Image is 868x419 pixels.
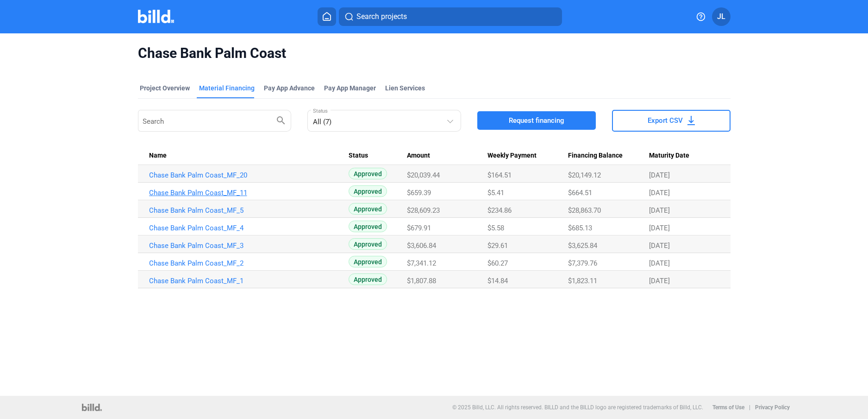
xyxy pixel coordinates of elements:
p: | [749,404,750,411]
button: JL [712,7,731,26]
span: $664.51 [568,189,592,197]
span: $685.13 [568,224,592,232]
span: Export CSV [648,116,683,125]
span: Chase Bank Palm Coast [138,44,731,62]
span: [DATE] [649,206,670,215]
span: $7,341.12 [407,259,436,267]
div: Pay App Advance [264,83,315,93]
button: Request financing [477,111,596,130]
span: Approved [349,256,387,267]
span: $679.91 [407,224,431,232]
span: Approved [349,238,387,250]
span: $20,039.44 [407,171,440,179]
span: $29.61 [487,241,508,250]
span: Request financing [509,116,564,125]
div: Project Overview [140,83,190,93]
span: Amount [407,152,430,160]
img: logo [82,404,102,411]
span: $3,625.84 [568,241,597,250]
span: Name [149,152,167,160]
div: Name [149,152,349,160]
div: Lien Services [385,83,425,93]
span: $3,606.84 [407,241,436,250]
div: Financing Balance [568,152,649,160]
span: $234.86 [487,206,512,215]
p: © 2025 Billd, LLC. All rights reserved. BILLD and the BILLD logo are registered trademarks of Bil... [452,404,703,411]
span: $659.39 [407,189,431,197]
span: Approved [349,221,387,232]
span: Approved [349,185,387,197]
span: Search projects [356,11,407,22]
mat-icon: search [275,114,287,126]
span: Approved [349,203,387,215]
b: Terms of Use [712,404,744,411]
span: JL [717,11,725,22]
mat-select-trigger: All (7) [313,118,331,126]
span: [DATE] [649,189,670,197]
button: Search projects [339,7,562,26]
span: [DATE] [649,224,670,232]
span: [DATE] [649,277,670,285]
span: Approved [349,273,387,285]
div: Weekly Payment [487,152,568,160]
span: [DATE] [649,259,670,267]
span: Approved [349,168,387,179]
span: $5.41 [487,189,504,197]
span: $1,807.88 [407,277,436,285]
a: Chase Bank Palm Coast_MF_1 [149,277,349,285]
span: [DATE] [649,241,670,250]
a: Chase Bank Palm Coast_MF_3 [149,241,349,250]
a: Chase Bank Palm Coast_MF_4 [149,224,349,232]
div: Material Financing [199,83,255,93]
div: Maturity Date [649,152,719,160]
span: $5.58 [487,224,504,232]
span: $28,609.23 [407,206,440,215]
span: $20,149.12 [568,171,601,179]
b: Privacy Policy [755,404,790,411]
button: Export CSV [612,110,731,132]
a: Chase Bank Palm Coast_MF_11 [149,189,349,197]
div: Amount [407,152,487,160]
img: Billd Company Logo [138,10,175,23]
span: $1,823.11 [568,277,597,285]
span: Financing Balance [568,152,623,160]
span: [DATE] [649,171,670,179]
span: $164.51 [487,171,512,179]
div: Status [349,152,407,160]
a: Chase Bank Palm Coast_MF_20 [149,171,349,179]
span: Status [349,152,368,160]
span: $60.27 [487,259,508,267]
span: Maturity Date [649,152,689,160]
span: Weekly Payment [487,152,537,160]
a: Chase Bank Palm Coast_MF_2 [149,259,349,267]
a: Chase Bank Palm Coast_MF_5 [149,206,349,215]
span: $7,379.76 [568,259,597,267]
span: $14.84 [487,277,508,285]
span: $28,863.70 [568,206,601,215]
span: Pay App Manager [324,83,376,93]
